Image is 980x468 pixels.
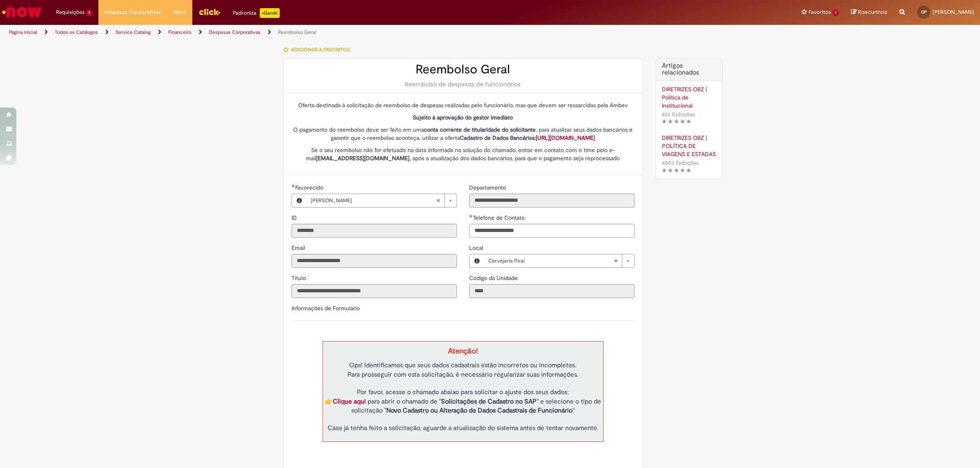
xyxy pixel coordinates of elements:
img: click_logo_yellow_360x200.png [198,6,220,18]
input: Código da Unidade [469,284,635,298]
strong: Novo Cadastro ou Alteração de Dados Cadastrais de Funcionário [386,406,572,415]
ul: Trilhas de página [6,25,647,40]
abbr: Limpar campo Favorecido [432,194,444,207]
span: • [700,157,705,168]
span: Por favor, acesse o chamado abaixo para solicitar o ajuste dos seus dados: [357,388,569,396]
input: Telefone de Contato [469,224,635,238]
span: [PERSON_NAME] [933,9,974,15]
a: Service Catalog [116,29,151,35]
label: Somente leitura - ID [292,214,298,222]
span: Necessários - Favorecido [295,184,325,191]
a: [PERSON_NAME]Limpar campo Favorecido [307,194,457,207]
input: Email [292,254,457,268]
a: Financeiro [168,29,192,35]
span: Para prosseguir com esta solicitação, é necessário regularizar suas informações. [347,371,579,379]
strong: conta corrente de titularidade do solicitante [424,126,536,133]
strong: Sujeito à aprovação do gestor imediato [413,114,513,121]
a: Rascunhos [851,9,887,16]
p: Se o seu reembolso não for efetuado na data informada na solução do chamado, entrar em contato co... [292,146,635,162]
button: Favorecido, Visualizar este registro Caroline Martins Palandi [292,194,307,207]
span: More [174,8,186,16]
span: Caso já tenha feito a solicitação, aguarde a atualização do sistema antes de tentar novamente. [327,424,599,432]
span: 826 Exibições [662,111,695,118]
label: Somente leitura - Email [292,244,307,252]
strong: Cadastro de Dados Bancários: [460,134,595,141]
div: Padroniza [233,8,280,18]
a: DIRETRIZES OBZ | POLÍTICA DE VIAGENS E ESTADAS [662,134,716,158]
strong: [EMAIL_ADDRESS][DOMAIN_NAME] [316,155,410,162]
span: • [697,109,702,120]
button: Adicionar a Favoritos [283,41,354,58]
span: Ops! Identificamos que seus dados cadastrais estão incorretos ou incompletos. [349,361,577,369]
span: Telefone de Contato [473,214,526,221]
label: Somente leitura - Título [292,274,307,282]
span: CP [921,9,927,15]
button: Local, Visualizar este registro Cervejaria Piraí [470,254,484,267]
span: Local [469,244,485,252]
p: O pagamento do reembolso deve ser feito em uma , para atualizar seus dados bancários e garantir q... [292,126,635,142]
span: Cervejaria Piraí [488,254,614,267]
span: 1 [86,9,92,16]
label: Somente leitura - Departamento [469,183,508,192]
a: Despesas Corporativas [209,29,261,35]
span: 1 [833,9,839,16]
a: Página inicial [9,29,37,35]
p: +GenAi [260,8,280,18]
span: Despesas Corporativas [105,8,161,16]
span: Somente leitura - Email [292,244,307,252]
span: Rascunhos [858,8,887,16]
span: Obrigatório Preenchido [469,214,473,218]
h2: Reembolso Geral [292,63,635,76]
div: Reembolso de despesas de funcionários [292,80,635,88]
span: Requisições [56,8,85,16]
input: Título [292,284,457,298]
span: Adicionar a Favoritos [291,46,350,53]
strong: Solicitações de Cadastro no SAP [441,397,537,406]
input: ID [292,224,457,238]
span: [PERSON_NAME] [311,194,436,207]
abbr: Limpar campo Local [610,254,622,267]
span: 👉 para abrir o chamado de " " e selecione o tipo de solicitação " " [325,397,601,415]
span: Favoritos [808,8,831,16]
label: Somente leitura - Código da Unidade [469,274,519,282]
a: Todos os Catálogos [55,29,98,35]
input: Departamento [469,194,635,208]
h3: Artigos relacionados [662,62,716,77]
a: Clique aqui [333,397,366,406]
p: Oferta destinada à solicitação de reembolso de despesas realizadas pelo funcionário, mas que deve... [292,101,635,109]
span: Obrigatório Preenchido [292,184,295,188]
label: Informações de Formulário [292,305,360,312]
span: 4003 Exibições [662,159,699,166]
a: [URL][DOMAIN_NAME] [536,134,595,141]
strong: Atenção! [448,346,478,356]
img: ServiceNow [1,4,43,20]
a: DIRETRIZES OBZ | Política de Institucional [662,85,716,110]
a: Reembolso Geral [278,29,316,35]
a: Cervejaria PiraíLimpar campo Local [484,254,634,267]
